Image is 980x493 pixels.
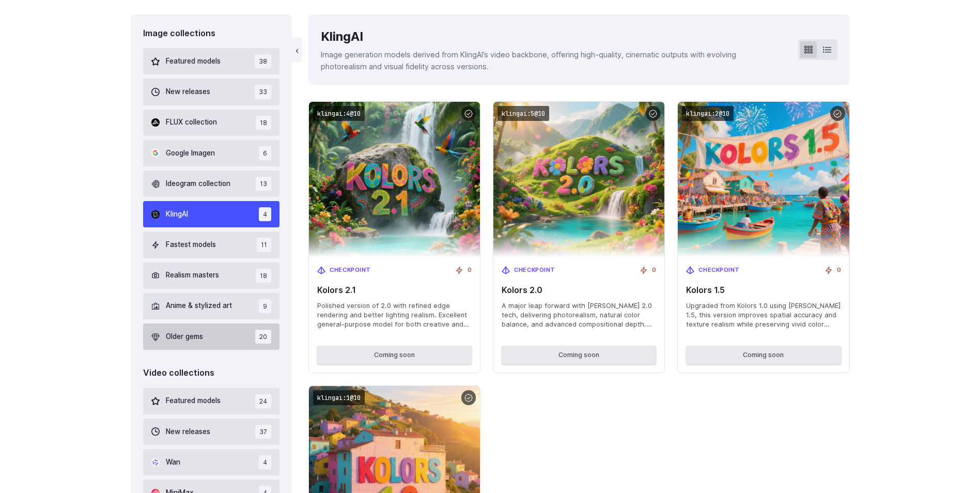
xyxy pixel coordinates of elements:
span: 20 [255,330,271,344]
span: 11 [257,238,271,252]
span: 4 [259,207,271,221]
div: Video collections [143,366,280,380]
span: 38 [255,54,271,68]
span: Fastest models [166,239,216,251]
button: Realism masters 18 [143,263,280,289]
span: 9 [259,299,271,313]
span: Google Imagen [166,148,215,159]
span: 6 [259,146,271,160]
button: Featured models 38 [143,48,280,74]
span: Polished version of 2.0 with refined edge rendering and better lighting realism. Excellent genera... [317,301,472,329]
button: Older gems 20 [143,323,280,350]
button: Anime & stylized art 9 [143,293,280,319]
span: 0 [468,266,472,275]
span: New releases [166,426,210,438]
span: 4 [259,455,271,469]
span: Checkpoint [698,266,740,275]
div: Image collections [143,27,280,40]
span: 13 [256,177,271,191]
span: 18 [256,116,271,130]
span: Kolors 1.5 [686,285,841,295]
span: Older gems [166,331,203,343]
span: New releases [166,86,210,98]
code: klingai:2@10 [682,106,734,121]
span: FLUX collection [166,117,217,128]
span: Featured models [166,395,221,407]
button: Featured models 24 [143,388,280,414]
button: Coming soon [317,346,472,364]
span: Ideogram collection [166,178,230,190]
span: Realism masters [166,270,219,281]
span: 0 [652,266,656,275]
code: klingai:1@10 [313,390,365,405]
span: KlingAI [166,209,188,220]
button: KlingAI 4 [143,201,280,227]
p: Image generation models derived from KlingAI’s video backbone, offering high-quality, cinematic o... [321,49,781,72]
img: Kolors 2.0 [493,102,664,257]
span: Featured models [166,56,221,67]
span: Wan [166,457,180,468]
span: 18 [256,269,271,283]
code: klingai:4@10 [313,106,365,121]
button: Coming soon [502,346,656,364]
code: klingai:5@10 [497,106,549,121]
span: Checkpoint [330,266,371,275]
span: 33 [255,85,271,99]
button: Fastest models 11 [143,232,280,258]
img: Kolors 2.1 [309,102,480,257]
button: Ideogram collection 13 [143,171,280,197]
span: Kolors 2.1 [317,285,472,295]
button: New releases 37 [143,419,280,445]
span: 0 [837,266,841,275]
span: Checkpoint [514,266,555,275]
span: 37 [255,425,271,439]
span: A major leap forward with [PERSON_NAME] 2.0 tech, delivering photorealism, natural color balance,... [502,301,656,329]
button: Wan 4 [143,449,280,475]
div: KlingAI [321,27,781,47]
span: Upgraded from Kolors 1.0 using [PERSON_NAME] 1.5, this version improves spatial accuracy and text... [686,301,841,329]
span: 24 [255,394,271,408]
button: Coming soon [686,346,841,364]
button: FLUX collection 18 [143,110,280,136]
span: Kolors 2.0 [502,285,656,295]
img: Kolors 1.5 [678,102,849,257]
button: ‹ [292,37,302,62]
span: Anime & stylized art [166,300,232,312]
button: New releases 33 [143,79,280,105]
button: Google Imagen 6 [143,140,280,166]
